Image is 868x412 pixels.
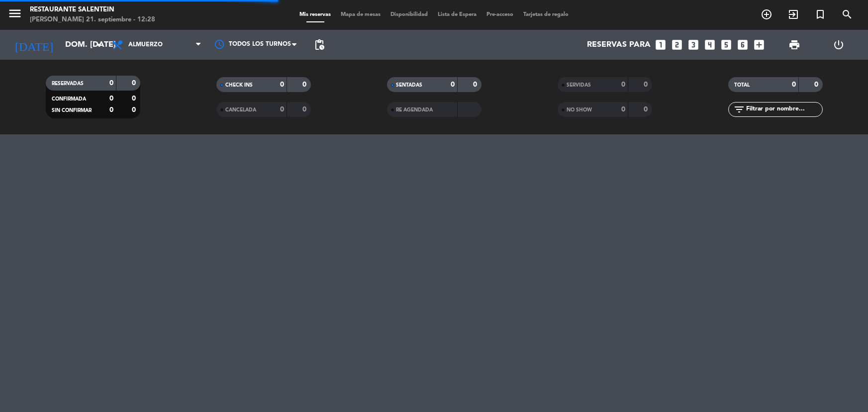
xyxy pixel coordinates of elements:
[128,41,163,48] span: Almuerzo
[841,8,853,20] i: search
[52,81,84,86] span: RESERVADAS
[132,106,138,113] strong: 0
[7,34,60,56] i: [DATE]
[621,106,625,113] strong: 0
[654,38,667,51] i: looks_one
[753,38,766,51] i: add_box
[109,95,113,102] strong: 0
[761,8,772,20] i: add_circle_outline
[788,39,800,51] span: print
[302,81,308,88] strong: 0
[225,107,256,112] span: CANCELADA
[52,108,92,113] span: SIN CONFIRMAR
[567,107,592,112] span: NO SHOW
[7,6,22,21] i: menu
[7,6,22,24] button: menu
[833,39,845,51] i: power_settings_new
[30,15,155,25] div: [PERSON_NAME] 21. septiembre - 12:28
[302,106,308,113] strong: 0
[482,12,518,17] span: Pre-acceso
[433,12,482,17] span: Lista de Espera
[687,38,700,51] i: looks_3
[720,38,733,51] i: looks_5
[518,12,574,17] span: Tarjetas de regalo
[734,83,750,88] span: TOTAL
[280,81,284,88] strong: 0
[93,39,104,51] i: arrow_drop_down
[225,83,253,88] span: CHECK INS
[817,30,861,60] div: LOG OUT
[621,81,625,88] strong: 0
[587,40,651,50] span: Reservas para
[396,83,422,88] span: SENTADAS
[473,81,479,88] strong: 0
[745,104,822,115] input: Filtrar por nombre...
[336,12,386,17] span: Mapa de mesas
[814,8,826,20] i: turned_in_not
[132,80,138,87] strong: 0
[109,106,113,113] strong: 0
[30,5,155,15] div: Restaurante Salentein
[644,81,650,88] strong: 0
[52,97,86,102] span: CONFIRMADA
[814,81,820,88] strong: 0
[396,107,433,112] span: RE AGENDADA
[451,81,455,88] strong: 0
[132,95,138,102] strong: 0
[567,83,591,88] span: SERVIDAS
[313,39,325,51] span: pending_actions
[792,81,796,88] strong: 0
[787,8,799,20] i: exit_to_app
[736,38,749,51] i: looks_6
[703,38,716,51] i: looks_4
[280,106,284,113] strong: 0
[294,12,336,17] span: Mis reservas
[733,103,745,115] i: filter_list
[109,80,113,87] strong: 0
[644,106,650,113] strong: 0
[671,38,683,51] i: looks_two
[386,12,433,17] span: Disponibilidad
